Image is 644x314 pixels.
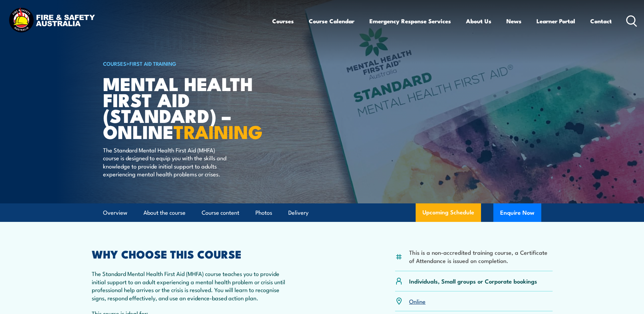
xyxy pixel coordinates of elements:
[409,297,426,305] a: Online
[202,204,239,222] a: Course content
[143,204,186,222] a: About the course
[129,60,176,67] a: First Aid Training
[369,12,451,30] a: Emergency Response Services
[255,204,272,222] a: Photos
[103,75,272,139] h1: Mental Health First Aid (Standard) – Online
[536,12,575,30] a: Learner Portal
[416,203,481,222] a: Upcoming Schedule
[272,12,294,30] a: Courses
[493,203,541,222] button: Enquire Now
[174,117,263,145] strong: TRAINING
[409,277,537,285] p: Individuals, Small groups or Corporate bookings
[92,249,292,259] h2: WHY CHOOSE THIS COURSE
[288,204,308,222] a: Delivery
[466,12,491,30] a: About Us
[103,59,272,67] h6: >
[409,248,553,264] li: This is a non-accredited training course, a Certificate of Attendance is issued on completion.
[309,12,354,30] a: Course Calendar
[506,12,521,30] a: News
[103,204,127,222] a: Overview
[103,60,126,67] a: COURSES
[103,146,228,178] p: The Standard Mental Health First Aid (MHFA) course is designed to equip you with the skills and k...
[590,12,612,30] a: Contact
[92,269,292,302] p: The Standard Mental Health First Aid (MHFA) course teaches you to provide initial support to an a...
